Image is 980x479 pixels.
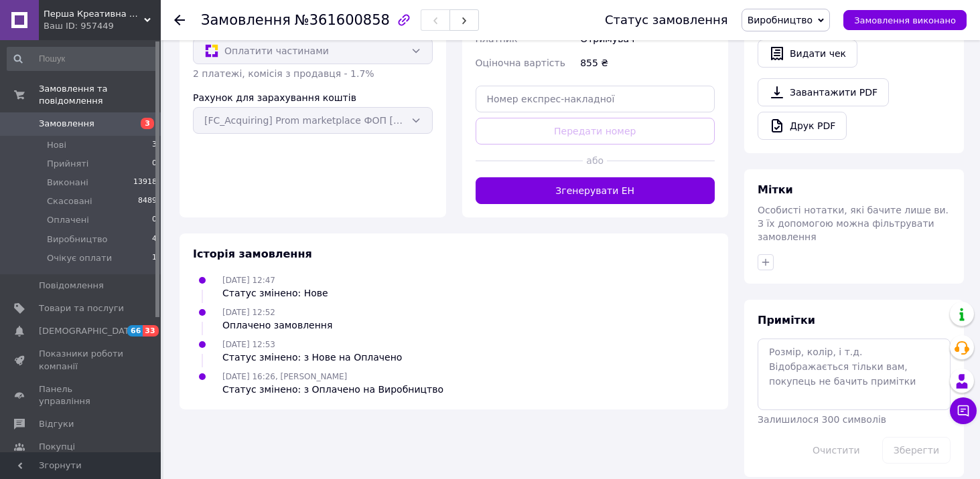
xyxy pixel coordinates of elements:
[39,383,124,407] span: Панель управління
[758,414,886,425] span: Залишилося 300 символів
[476,33,518,44] span: Платник
[152,233,157,246] span: 4
[39,302,124,314] span: Товари та послуги
[39,280,104,292] span: Повідомлення
[47,177,88,189] span: Виконані
[143,325,158,337] span: 33
[47,139,66,151] span: Нові
[39,418,74,430] span: Відгуки
[44,20,161,32] div: Ваш ID: 957449
[193,248,312,260] span: Історія замовлення
[843,10,967,30] button: Замовлення виконано
[39,441,75,453] span: Покупці
[222,340,275,349] span: [DATE] 12:53
[47,233,108,246] span: Виробництво
[748,15,813,25] span: Виробництво
[138,195,157,207] span: 8489
[7,47,158,71] input: Пошук
[133,177,157,189] span: 13918
[152,158,157,170] span: 0
[577,51,717,75] div: 855 ₴
[141,118,154,129] span: 3
[152,139,157,151] span: 3
[174,13,185,27] div: Повернутися назад
[950,397,977,424] button: Чат з покупцем
[758,314,815,326] span: Примітки
[47,252,112,264] span: Очікує оплати
[476,58,565,68] span: Оціночна вартість
[39,325,138,337] span: [DEMOGRAPHIC_DATA]
[222,308,275,317] span: [DATE] 12:52
[758,205,949,242] span: Особисті нотатки, які бачите лише ви. З їх допомогою можна фільтрувати замовлення
[583,154,607,167] span: або
[605,13,728,27] div: Статус замовлення
[222,351,402,364] div: Статус змінено: з Нове на Оплачено
[854,15,956,25] span: Замовлення виконано
[39,118,94,130] span: Замовлення
[758,183,793,196] span: Мітки
[222,383,443,396] div: Статус змінено: з Оплачено на Виробництво
[222,286,328,300] div: Статус змінено: Нове
[39,348,124,372] span: Показники роботи компанії
[193,68,374,79] span: 2 платежі, комісія з продавця - 1.7%
[47,195,92,207] span: Скасовані
[47,214,89,226] span: Оплачені
[152,252,157,264] span: 1
[758,112,847,140] a: Друк PDF
[222,276,275,285] span: [DATE] 12:47
[39,83,161,107] span: Замовлення та повідомлення
[47,158,88,170] span: Прийняті
[201,12,291,28] span: Замовлення
[476,86,715,112] input: Номер експрес-накладної
[758,39,857,68] button: Видати чек
[152,214,157,226] span: 0
[476,177,715,204] button: Згенерувати ЕН
[193,91,433,104] div: Рахунок для зарахування коштів
[222,372,347,381] span: [DATE] 16:26, [PERSON_NAME]
[758,78,889,106] a: Завантажити PDF
[222,318,332,332] div: Оплачено замовлення
[44,8,144,20] span: Перша Креативна Мануфактура PERFECTUS - Виробництво одягу і декору з 3D принтами на замовлення
[127,325,143,337] span: 66
[295,12,390,28] span: №361600858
